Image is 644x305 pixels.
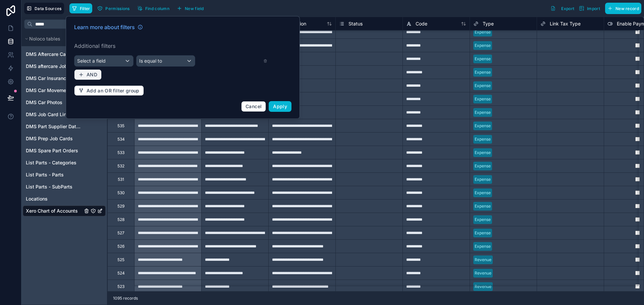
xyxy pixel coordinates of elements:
span: DMS Job Card Line Items [26,111,83,118]
span: Select a field [77,58,106,64]
button: Find column [135,3,172,13]
div: Expense [475,203,491,209]
span: Status [348,20,363,27]
div: Expense [475,190,491,196]
a: DMS Spare Part Orders [26,147,83,154]
div: Expense [475,83,491,89]
a: DMS Car Insurance [26,75,83,82]
a: Learn more about filters [74,23,143,31]
button: Export [548,3,577,14]
a: List Parts - Categories [26,159,83,166]
div: 525 [117,257,124,262]
div: 523 [117,284,124,289]
div: Expense [475,176,491,182]
span: Type [483,20,494,27]
span: Data Sources [35,6,62,11]
div: Expense [475,123,491,129]
span: New record [615,6,639,11]
a: DMS Aftercare Car Complaints [26,51,83,58]
span: Xero Chart of Accounts [26,208,78,214]
span: DMS Car Insurance [26,75,69,82]
div: Revenue [475,284,491,290]
div: DMS Prep Job Cards [23,133,106,144]
span: Locations [26,196,48,202]
div: Expense [475,56,491,62]
span: List Parts - Parts [26,171,64,178]
div: 532 [117,163,124,169]
span: List Parts - Categories [26,159,76,166]
button: Import [577,3,602,14]
div: 535 [117,123,124,129]
div: DMS Spare Part Orders [23,145,106,156]
button: Permissions [95,3,132,13]
span: New field [185,6,204,11]
div: 531 [118,177,124,182]
span: Export [561,6,574,11]
span: List Parts - SubParts [26,183,72,190]
div: 534 [117,137,125,142]
div: Expense [475,230,491,236]
a: List Parts - Parts [26,171,83,178]
a: Locations [26,196,83,202]
div: Expense [475,96,491,102]
a: List Parts - SubParts [26,183,83,190]
div: Xero Chart of Accounts [23,206,106,216]
div: Expense [475,136,491,142]
div: Expense [475,243,491,249]
button: New field [174,3,206,13]
button: AND [74,69,102,80]
div: 530 [117,190,125,196]
div: List Parts - Parts [23,169,106,180]
div: scrollable content [21,31,107,219]
span: Code [416,20,427,27]
span: Link Tax Type [550,20,581,27]
a: Permissions [95,3,135,13]
div: 524 [117,271,125,276]
div: DMS Part Supplier Database [23,121,106,132]
label: Additional filters [74,42,291,50]
div: 527 [117,230,124,236]
div: List Parts - Categories [23,157,106,168]
button: Data Sources [24,3,64,14]
div: Expense [475,217,491,223]
div: DMS Car Insurance [23,73,106,84]
button: Filter [69,3,93,13]
span: Is equal to [139,58,162,64]
button: Noloco tables [23,34,96,44]
span: Find column [145,6,169,11]
span: Filter [80,6,90,11]
button: Cancel [241,101,266,112]
span: Import [587,6,600,11]
button: Add an OR filter group [74,85,144,96]
span: Add an OR filter group [87,88,140,94]
div: List Parts - SubParts [23,181,106,192]
div: Revenue [475,257,491,263]
a: DMS Car Photos [26,99,83,106]
span: DMS Spare Part Orders [26,147,78,154]
button: Apply [269,101,291,112]
a: DMS Prep Job Cards [26,135,83,142]
div: Revenue [475,270,491,276]
span: Learn more about filters [74,23,135,31]
div: 529 [117,204,124,209]
a: Xero Chart of Accounts [26,208,83,214]
div: 533 [117,150,124,155]
div: DMS Car Movement [23,85,106,96]
div: DMS Aftercare Car Complaints [23,49,106,60]
span: Permissions [105,6,129,11]
div: Locations [23,194,106,204]
a: DMS aftercare Job Cards [26,63,83,70]
a: New record [602,3,641,14]
div: Expense [475,69,491,75]
span: Noloco tables [29,35,60,42]
div: Expense [475,109,491,116]
div: DMS Job Card Line Items [23,109,106,120]
div: DMS Car Photos [23,97,106,108]
a: DMS Part Supplier Database [26,123,83,130]
span: AND [87,72,97,78]
span: 1095 records [113,296,138,301]
span: DMS aftercare Job Cards [26,63,82,70]
button: Is equal to [136,55,196,67]
div: Expense [475,43,491,49]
